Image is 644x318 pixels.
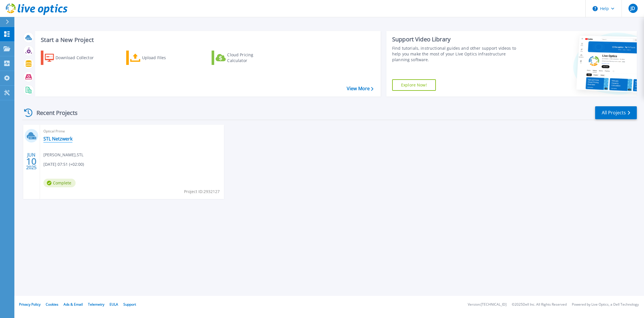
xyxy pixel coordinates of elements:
h3: Start a New Project [41,37,373,43]
a: Cookies [46,302,58,307]
a: Support [123,302,136,307]
a: Ads & Email [64,302,83,307]
div: Support Video Library [392,36,521,43]
div: JUN 2025 [26,151,37,172]
a: Telemetry [88,302,104,307]
a: Upload Files [126,51,190,65]
span: [PERSON_NAME] , STL [43,152,83,158]
a: View More [347,86,373,91]
a: EULA [110,302,118,307]
li: Powered by Live Optics, a Dell Technology [572,303,639,307]
span: Complete [43,179,76,187]
a: Explore Now! [392,79,436,91]
div: Cloud Pricing Calculator [227,52,273,63]
a: Cloud Pricing Calculator [212,51,276,65]
span: [DATE] 07:51 (+02:00) [43,161,84,167]
span: 10 [26,159,37,164]
div: Find tutorials, instructional guides and other support videos to help you make the most of your L... [392,45,521,63]
a: Download Collector [41,51,105,65]
span: JD [630,6,635,11]
li: © 2025 Dell Inc. All Rights Reserved [512,303,567,307]
div: Recent Projects [22,106,85,120]
a: All Projects [595,106,637,119]
div: Download Collector [55,52,101,63]
div: Upload Files [142,52,188,63]
a: STL Netzwerk [43,136,72,142]
a: Privacy Policy [19,302,41,307]
span: Optical Prime [43,128,221,134]
span: Project ID: 2932127 [184,188,220,195]
li: Version: [TECHNICAL_ID] [468,303,507,307]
